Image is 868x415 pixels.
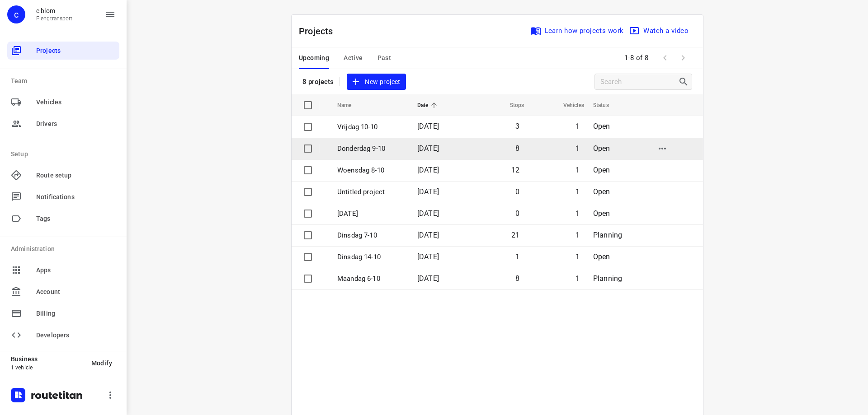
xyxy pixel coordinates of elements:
span: 1 [576,144,580,153]
p: Dinsdag 14-10 [337,252,404,262]
div: Projects [7,42,119,60]
p: Dinsdag 7-10 [337,230,404,241]
button: Modify [84,355,119,371]
div: Billing [7,304,119,322]
p: Untitled project [337,187,404,197]
p: Vrijdag 10-10 [337,122,404,132]
p: Administration [11,244,119,254]
span: [DATE] [417,252,439,261]
span: Planning [593,274,622,283]
p: Projects [299,24,340,38]
span: 1 [576,166,580,174]
p: 8 projects [302,78,334,86]
span: 1 [576,209,580,218]
div: Vehicles [7,93,119,111]
span: 1 [576,274,580,283]
p: [DATE] [337,209,404,219]
p: Setup [11,149,119,159]
span: 0 [515,187,519,196]
span: 21 [511,231,519,239]
span: Open [593,166,610,174]
span: Status [593,100,621,111]
span: Vehicles [552,100,584,111]
span: Vehicles [36,98,116,107]
span: [DATE] [417,231,439,239]
span: 8 [515,274,519,283]
div: Notifications [7,188,119,206]
span: Drivers [36,119,116,129]
button: New project [347,74,406,90]
p: Donderdag 9-10 [337,144,404,154]
span: [DATE] [417,144,439,153]
span: Projects [36,46,116,56]
input: Search projects [600,75,678,89]
span: [DATE] [417,209,439,218]
div: Account [7,283,119,301]
span: Open [593,187,610,196]
span: 1 [515,252,519,261]
span: Planning [593,231,622,239]
span: Next Page [674,49,692,67]
div: Apps [7,261,119,279]
span: 1 [576,122,580,131]
span: [DATE] [417,166,439,174]
span: 0 [515,209,519,218]
div: c [7,5,25,23]
p: Maandag 6-10 [337,274,404,284]
div: Tags [7,210,119,228]
span: Name [337,100,363,111]
span: Date [417,100,440,111]
div: Drivers [7,115,119,133]
span: Open [593,144,610,153]
span: Active [344,52,363,64]
p: Woensdag 8-10 [337,165,404,176]
div: Route setup [7,166,119,184]
div: Developers [7,326,119,344]
span: Previous Page [656,49,674,67]
span: [DATE] [417,187,439,196]
span: 1 [576,231,580,239]
span: New project [352,76,400,88]
span: 3 [515,122,519,131]
span: 1-8 of 8 [621,48,652,68]
span: Stops [498,100,524,111]
span: Apps [36,266,116,275]
span: Open [593,209,610,218]
span: 8 [515,144,519,153]
span: Open [593,252,610,261]
span: Notifications [36,192,116,202]
div: Search [678,76,692,87]
p: Business [11,355,84,363]
span: 1 [576,187,580,196]
span: Tags [36,214,116,224]
span: Modify [91,359,112,367]
span: 12 [511,166,519,174]
span: Billing [36,309,116,318]
span: Developers [36,331,116,340]
span: [DATE] [417,122,439,131]
span: Past [377,52,392,64]
span: Route setup [36,171,116,180]
p: Plengtransport [36,15,73,22]
span: Account [36,287,116,297]
p: c blom [36,7,73,14]
p: 1 vehicle [11,364,84,371]
span: Open [593,122,610,131]
p: Team [11,76,119,86]
span: 1 [576,252,580,261]
span: [DATE] [417,274,439,283]
span: Upcoming [299,52,329,64]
